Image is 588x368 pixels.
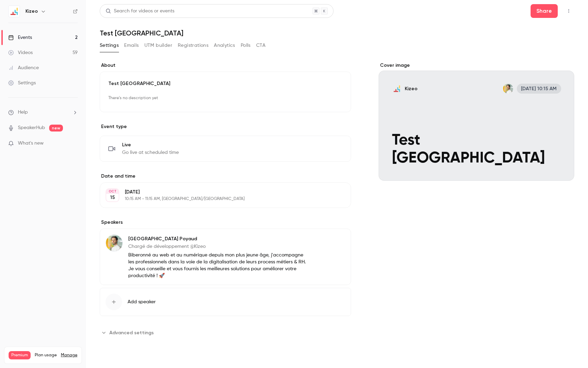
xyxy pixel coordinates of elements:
span: Advanced settings [109,329,154,336]
p: Chargé de développement @Kizeo [128,243,306,250]
button: Polls [241,40,251,51]
button: Registrations [178,40,208,51]
a: Manage [61,353,77,358]
button: Advanced settings [100,327,158,338]
p: Biberonné au web et au numérique depuis mon plus jeune âge, j'accompagne les professionnels dans ... [128,252,306,279]
span: Help [18,109,28,116]
button: Analytics [214,40,235,51]
button: Settings [100,40,119,51]
h1: Test [GEOGRAPHIC_DATA] [100,29,574,37]
div: Events [8,34,32,41]
p: [GEOGRAPHIC_DATA] Poyaud [128,235,306,242]
iframe: Noticeable Trigger [69,140,78,147]
a: SpeakerHub [18,124,45,132]
div: Audience [8,64,39,71]
div: Search for videos or events [106,8,174,15]
button: UTM builder [144,40,172,51]
div: Videos [8,49,33,56]
button: Emails [124,40,139,51]
button: Add speaker [100,288,351,316]
label: Speakers [100,219,351,226]
p: Event type [100,123,351,130]
p: Test [GEOGRAPHIC_DATA] [108,80,342,87]
label: Date and time [100,173,351,180]
p: There's no description yet [108,93,342,104]
li: help-dropdown-opener [8,109,78,116]
div: Settings [8,80,36,86]
img: Kizeo [9,6,20,17]
span: new [49,125,63,132]
span: Premium [9,351,31,359]
span: Live [122,141,179,148]
div: Milan Poyaud[GEOGRAPHIC_DATA] PoyaudChargé de développement @KizeoBiberonné au web et au numériqu... [100,229,351,285]
p: [DATE] [125,189,315,196]
button: CTA [256,40,265,51]
span: What's new [18,140,44,147]
label: Cover image [379,62,574,69]
div: OCT [106,189,119,194]
button: Share [531,4,558,18]
span: Add speaker [128,298,156,305]
label: About [100,62,351,69]
section: Advanced settings [100,327,351,338]
h6: Kizeo [25,8,38,15]
p: 10:15 AM - 11:15 AM, [GEOGRAPHIC_DATA]/[GEOGRAPHIC_DATA] [125,196,315,202]
span: Plan usage [35,353,57,358]
p: 15 [110,194,115,201]
section: Cover image [379,62,574,181]
span: Go live at scheduled time [122,149,179,156]
img: Milan Poyaud [106,235,122,251]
